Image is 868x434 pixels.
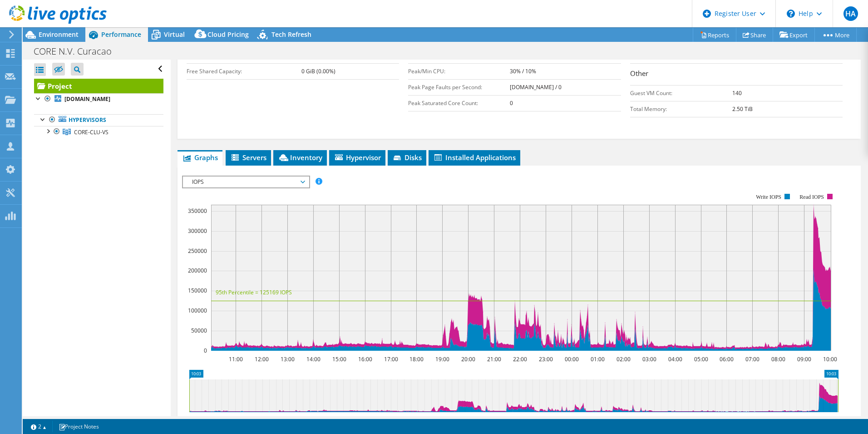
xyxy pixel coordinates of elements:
[208,415,222,423] text: 11:00
[188,247,207,255] text: 250000
[630,101,733,117] td: Total Memory:
[694,355,708,363] text: 05:00
[532,415,546,423] text: 23:00
[289,415,303,423] text: 14:00
[52,421,105,432] a: Project Notes
[616,355,630,363] text: 02:00
[25,421,53,432] a: 2
[408,79,510,95] td: Peak Page Faults per Second:
[34,126,163,138] a: CORE-CLU-VS
[392,153,422,162] span: Disks
[34,79,163,93] a: Project
[510,83,562,91] b: [DOMAIN_NAME] / 0
[823,355,837,363] text: 10:00
[262,415,276,423] text: 13:00
[668,355,682,363] text: 04:00
[745,355,759,363] text: 07:00
[461,355,475,363] text: 20:00
[478,415,492,423] text: 21:00
[721,415,735,423] text: 06:00
[164,30,185,39] span: Virtual
[216,288,292,296] text: 95th Percentile = 125169 IOPS
[424,415,438,423] text: 19:00
[334,153,381,162] span: Hypervisor
[207,30,249,39] span: Cloud Pricing
[306,355,320,363] text: 14:00
[188,207,207,215] text: 350000
[630,85,733,101] td: Guest VM Count:
[505,415,519,423] text: 22:00
[513,355,527,363] text: 22:00
[235,415,249,423] text: 12:00
[630,68,843,81] h3: Other
[843,6,858,21] span: HA
[188,287,207,294] text: 150000
[187,63,301,79] td: Free Shared Capacity:
[748,415,762,423] text: 07:00
[590,355,604,363] text: 01:00
[228,355,242,363] text: 11:00
[384,355,398,363] text: 17:00
[101,30,141,39] span: Performance
[280,355,294,363] text: 13:00
[188,227,207,235] text: 300000
[188,307,207,314] text: 100000
[435,355,449,363] text: 19:00
[667,415,681,423] text: 04:00
[773,28,815,42] a: Export
[613,415,627,423] text: 02:00
[408,63,510,79] td: Peak/Min CPU:
[814,28,857,42] a: More
[586,415,600,423] text: 01:00
[756,194,781,200] text: Write IOPS
[797,355,811,363] text: 09:00
[370,415,384,423] text: 17:00
[510,99,513,107] b: 0
[358,355,372,363] text: 16:00
[191,327,207,334] text: 50000
[732,105,753,113] b: 2.50 TiB
[642,355,656,363] text: 03:00
[187,177,304,187] span: IOPS
[204,347,207,354] text: 0
[316,415,330,423] text: 15:00
[732,89,742,97] b: 140
[693,28,736,42] a: Reports
[332,355,346,363] text: 15:00
[787,10,795,18] svg: \n
[408,95,510,111] td: Peak Saturated Core Count:
[409,355,423,363] text: 18:00
[343,415,357,423] text: 16:00
[39,30,79,39] span: Environment
[433,153,516,162] span: Installed Applications
[799,194,824,200] text: Read IOPS
[230,153,266,162] span: Servers
[34,93,163,105] a: [DOMAIN_NAME]
[188,267,207,274] text: 200000
[771,355,785,363] text: 08:00
[564,355,578,363] text: 00:00
[451,415,465,423] text: 20:00
[802,415,816,423] text: 09:00
[254,355,268,363] text: 12:00
[775,415,789,423] text: 08:00
[829,415,843,423] text: 10:00
[510,67,536,75] b: 30% / 10%
[30,46,126,56] h1: CORE N.V. Curacao
[271,30,311,39] span: Tech Refresh
[487,355,501,363] text: 21:00
[301,67,335,75] b: 0 GiB (0.00%)
[34,114,163,126] a: Hypervisors
[182,153,218,162] span: Graphs
[640,415,654,423] text: 03:00
[64,95,110,103] b: [DOMAIN_NAME]
[736,28,773,42] a: Share
[538,355,552,363] text: 23:00
[559,415,573,423] text: 00:00
[74,128,108,136] span: CORE-CLU-VS
[397,415,411,423] text: 18:00
[719,355,733,363] text: 06:00
[278,153,322,162] span: Inventory
[694,415,708,423] text: 05:00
